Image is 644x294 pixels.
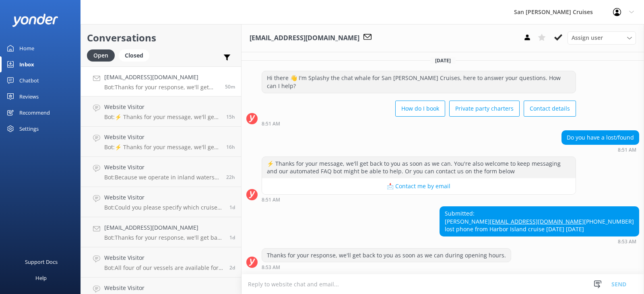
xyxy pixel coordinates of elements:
h4: [EMAIL_ADDRESS][DOMAIN_NAME] [104,73,219,82]
div: Do you have a lost/found [562,131,639,144]
h4: Website Visitor [104,103,220,111]
span: Sep 15 2025 05:37pm (UTC -07:00) America/Tijuana [229,234,235,241]
a: Open [87,51,119,60]
h2: Conversations [87,30,235,45]
div: Sep 17 2025 08:51am (UTC -07:00) America/Tijuana [262,121,576,126]
div: Hi there 👋 I'm Splashy the chat whale for San [PERSON_NAME] Cruises, here to answer your question... [262,71,576,93]
strong: 8:53 AM [262,265,280,270]
div: Home [19,40,34,56]
div: Sep 17 2025 08:51am (UTC -07:00) America/Tijuana [262,197,576,202]
span: Sep 16 2025 05:28am (UTC -07:00) America/Tijuana [229,204,235,211]
a: [EMAIL_ADDRESS][DOMAIN_NAME] [490,218,584,225]
a: Website VisitorBot:⚡ Thanks for your message, we'll get back to you as soon as we can. You're als... [81,97,241,127]
h4: Website Visitor [104,193,223,202]
span: Sep 16 2025 04:53pm (UTC -07:00) America/Tijuana [226,144,235,150]
div: Thanks for your response, we'll get back to you as soon as we can during opening hours. [262,249,511,262]
div: Recommend [19,105,50,121]
div: Reviews [19,88,39,105]
strong: 8:53 AM [618,239,636,244]
p: Bot: ⚡ Thanks for your message, we'll get back to you as soon as we can. You're also welcome to k... [104,113,220,121]
a: Website VisitorBot:All four of our vessels are available for private charters, accommodating 20 t... [81,247,241,278]
div: Closed [119,49,149,62]
p: Bot: All four of our vessels are available for private charters, accommodating 20 to 149 passenge... [104,264,223,271]
h3: [EMAIL_ADDRESS][DOMAIN_NAME] [250,33,359,43]
span: Assign user [572,33,603,42]
p: Bot: Because we operate in inland waters, it is very rare for people to get seasick on any of our... [104,174,220,181]
a: [EMAIL_ADDRESS][DOMAIN_NAME]Bot:Thanks for your response, we'll get back to you as soon as we can... [81,217,241,247]
div: Open [87,49,115,62]
a: Website VisitorBot:Because we operate in inland waters, it is very rare for people to get seasick... [81,157,241,187]
strong: 8:51 AM [262,197,280,202]
span: Sep 14 2025 10:22am (UTC -07:00) America/Tijuana [229,264,235,271]
a: [EMAIL_ADDRESS][DOMAIN_NAME]Bot:Thanks for your response, we'll get back to you as soon as we can... [81,66,241,97]
p: Bot: Could you please specify which cruise you are referring to? Here are some options: - Bird Wa... [104,204,223,211]
img: yonder-white-logo.png [12,14,58,27]
h4: Website Visitor [104,163,220,172]
div: ⚡ Thanks for your message, we'll get back to you as soon as we can. You're also welcome to keep m... [262,157,576,178]
strong: 8:51 AM [262,121,280,126]
h4: Website Visitor [104,133,220,142]
a: Website VisitorBot:Could you please specify which cruise you are referring to? Here are some opti... [81,187,241,217]
h4: Website Visitor [104,253,223,262]
div: Settings [19,121,39,137]
div: Assign User [568,31,636,44]
div: Sep 17 2025 08:53am (UTC -07:00) America/Tijuana [262,264,511,270]
p: Bot: Thanks for your response, we'll get back to you as soon as we can during opening hours. [104,234,223,241]
div: Sep 17 2025 08:53am (UTC -07:00) America/Tijuana [440,238,639,244]
strong: 8:51 AM [618,148,636,152]
button: How do I book [395,101,445,117]
div: Help [35,270,47,286]
div: Submitted: [PERSON_NAME] [PHONE_NUMBER] lost phone from Harbor Island cruise [DATE] [DATE] [440,207,639,236]
button: Private party charters [449,101,520,117]
span: Sep 16 2025 06:40pm (UTC -07:00) America/Tijuana [226,113,235,120]
a: Closed [119,51,153,60]
h4: Website Visitor [104,284,223,292]
span: [DATE] [430,57,456,64]
span: Sep 17 2025 08:53am (UTC -07:00) America/Tijuana [225,83,235,90]
div: Chatbot [19,72,39,88]
div: Inbox [19,56,34,72]
p: Bot: ⚡ Thanks for your message, we'll get back to you as soon as we can. You're also welcome to k... [104,144,220,151]
p: Bot: Thanks for your response, we'll get back to you as soon as we can during opening hours. [104,84,219,91]
div: Support Docs [25,254,58,270]
a: Website VisitorBot:⚡ Thanks for your message, we'll get back to you as soon as we can. You're als... [81,127,241,157]
div: Sep 17 2025 08:51am (UTC -07:00) America/Tijuana [561,147,639,152]
button: 📩 Contact me by email [262,178,576,194]
button: Contact details [524,101,576,117]
span: Sep 16 2025 10:51am (UTC -07:00) America/Tijuana [226,174,235,181]
h4: [EMAIL_ADDRESS][DOMAIN_NAME] [104,223,223,232]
